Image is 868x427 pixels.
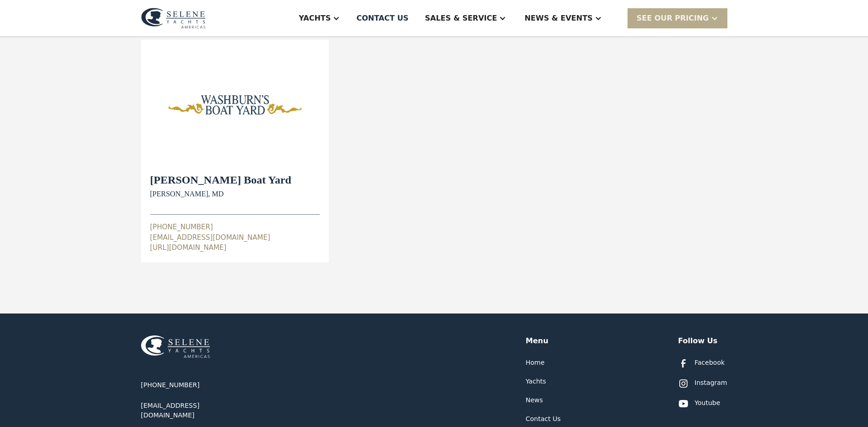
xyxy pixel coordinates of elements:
a: Contact Us [526,414,561,424]
div: Menu [526,335,549,346]
div: Facebook [694,358,725,368]
div: Yachts [299,13,331,24]
div: Youtube [694,398,720,408]
div: Follow Us [678,335,717,346]
div: SEE Our Pricing [628,8,727,28]
div: SEE Our Pricing [637,13,709,24]
a: Yachts [526,377,546,386]
a: [URL][DOMAIN_NAME] [150,243,320,253]
img: logo [141,8,206,29]
a: [EMAIL_ADDRESS][DOMAIN_NAME] [150,232,320,243]
a: Facebook [678,358,725,369]
a: News [526,395,543,405]
div: News & EVENTS [524,13,593,24]
a: [PHONE_NUMBER] [150,222,213,232]
div: [PERSON_NAME], MD [150,189,291,200]
div: Contact US [356,13,409,24]
a: [PHONE_NUMBER] [141,380,200,390]
img: Washburn’s Boat Yard [150,49,320,161]
a: [EMAIL_ADDRESS][DOMAIN_NAME] [141,401,251,420]
a: Instagram [678,378,727,389]
h2: [PERSON_NAME] Boat Yard [150,173,291,187]
a: Youtube [678,398,720,409]
a: Home [526,358,545,368]
div: Instagram [694,378,727,388]
div: Sales & Service [425,13,497,24]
